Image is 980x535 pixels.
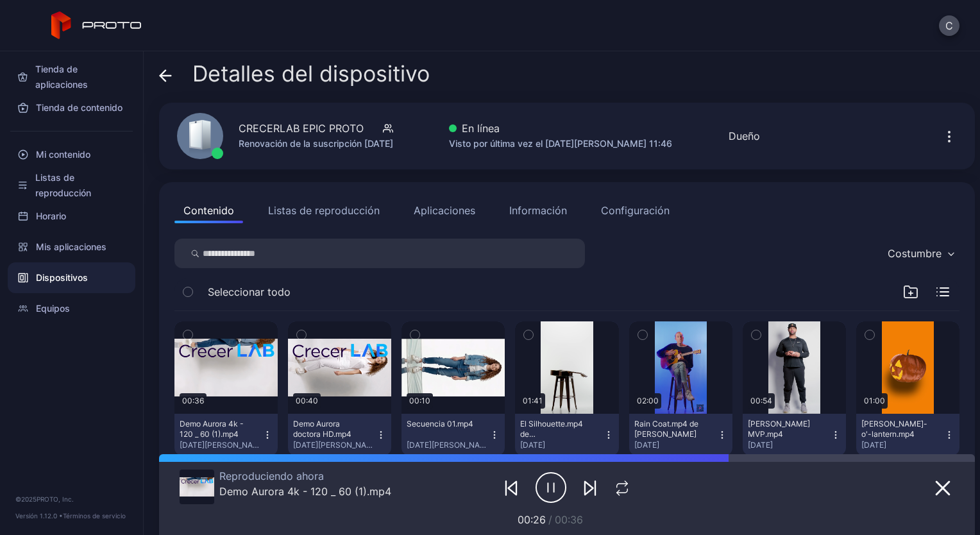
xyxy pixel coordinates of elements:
span: 00:26 [518,513,546,526]
button: Listas de reproducción [259,198,389,223]
div: [DATE] [634,440,717,450]
button: Secuencia 01.mp4[DATE][PERSON_NAME] [401,414,505,455]
button: C [939,15,959,36]
font: Tienda de aplicaciones [35,62,125,92]
a: Mi contenido [8,139,135,170]
span: Seleccionar todo [208,284,291,300]
a: Tienda de aplicaciones [8,62,135,92]
div: Dueño [729,128,760,144]
font: En línea [462,121,500,136]
div: Renovación de la suscripción [DATE] [239,136,393,151]
button: Rain Coat.mp4 de [PERSON_NAME][DATE] [629,414,732,455]
div: © [15,494,128,504]
font: Horario [36,208,66,224]
font: Mis aplicaciones [36,239,106,255]
button: [PERSON_NAME]-o'-lantern.mp4[DATE] [856,414,959,455]
font: 2025 PROTO, Inc. [21,495,74,503]
div: Demo Aurora 4k - 120 _ 60 (1).mp4 [180,419,250,439]
button: Demo Aurora 4k - 120 _ 60 (1).mp4[DATE][PERSON_NAME] [174,414,278,455]
div: [DATE] [748,440,831,450]
button: Contenido [174,198,243,223]
font: Mi contenido [36,147,90,162]
button: Información [500,198,576,223]
font: Reproduciendo ahora [219,470,324,482]
div: Jack-o'-lantern.mp4 [861,419,932,439]
font: Equipos [36,301,70,316]
div: [DATE][PERSON_NAME] [180,440,262,450]
div: Albert Pujols MVP.mp4 [748,419,818,439]
font: Tienda de contenido [36,100,122,115]
a: Listas de reproducción [8,170,135,201]
a: Horario [8,201,135,232]
div: Configuración [601,203,670,218]
button: El Silhouette.mp4 de [PERSON_NAME][DATE] [515,414,618,455]
span: / [548,513,552,526]
a: Equipos [8,293,135,324]
div: Demo Aurora 4k - 120 _ 60 (1).mp4 [219,485,391,498]
a: Mis aplicaciones [8,232,135,262]
span: 00:36 [555,513,583,526]
a: Tienda de contenido [8,92,135,123]
div: Billy Morrison's Silhouette.mp4 [520,419,591,439]
div: [DATE][PERSON_NAME] [407,440,489,450]
a: Términos de servicio [63,512,126,520]
button: Costumbre [881,239,959,268]
a: Dispositivos [8,262,135,293]
button: Configuración [592,198,679,223]
div: Ryan Pollie's Rain Coat.mp4 [634,419,705,439]
div: Información [509,203,567,218]
div: Demo Aurora doctora HD.mp4 [293,419,364,439]
span: Detalles del dispositivo [192,62,430,86]
div: Secuencia 01.mp4 [407,419,477,429]
div: Costumbre [888,247,942,260]
button: Demo Aurora doctora HD.mp4[DATE][PERSON_NAME] [288,414,391,455]
span: Versión 1.12.0 • [15,512,63,520]
div: Visto por última vez el [DATE][PERSON_NAME] 11:46 [449,136,672,151]
div: [DATE][PERSON_NAME] [293,440,376,450]
div: [DATE] [861,440,944,450]
div: CRECERLAB EPIC PROTO [239,121,364,136]
button: Aplicaciones [405,198,484,223]
font: Listas de reproducción [35,170,125,201]
font: Dispositivos [36,270,88,285]
button: [PERSON_NAME] MVP.mp4[DATE] [743,414,846,455]
div: [DATE] [520,440,603,450]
